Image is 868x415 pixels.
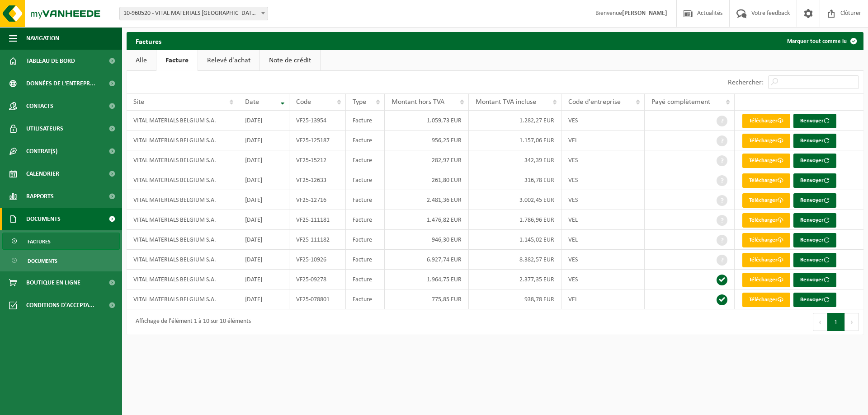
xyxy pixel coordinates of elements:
[127,50,156,71] a: Alle
[346,230,385,250] td: Facture
[651,98,710,106] span: Payé complètement
[289,250,346,270] td: VF25-10926
[561,170,645,190] td: VES
[561,131,645,150] td: VEL
[289,150,346,170] td: VF25-15212
[26,294,94,317] span: Conditions d'accepta...
[793,114,836,128] button: Renvoyer
[346,270,385,289] td: Facture
[26,208,61,230] span: Documents
[742,233,790,247] a: Télécharger
[127,170,238,190] td: VITAL MATERIALS BELGIUM S.A.
[469,190,562,210] td: 3.002,45 EUR
[469,111,562,131] td: 1.282,27 EUR
[26,27,59,50] span: Navigation
[238,150,289,170] td: [DATE]
[238,250,289,270] td: [DATE]
[385,150,469,170] td: 282,97 EUR
[289,111,346,131] td: VF25-13954
[28,233,51,250] span: Factures
[793,273,836,287] button: Renvoyer
[289,210,346,230] td: VF25-111181
[346,250,385,270] td: Facture
[793,193,836,208] button: Renvoyer
[793,134,836,148] button: Renvoyer
[622,10,667,17] strong: [PERSON_NAME]
[289,131,346,150] td: VF25-125187
[26,50,75,72] span: Tableau de bord
[260,50,320,71] a: Note de crédit
[238,131,289,150] td: [DATE]
[127,111,238,131] td: VITAL MATERIALS BELGIUM S.A.
[127,289,238,309] td: VITAL MATERIALS BELGIUM S.A.
[385,170,469,190] td: 261,80 EUR
[156,50,198,71] a: Facture
[353,98,366,106] span: Type
[245,98,259,106] span: Date
[346,210,385,230] td: Facture
[26,163,59,185] span: Calendrier
[296,98,311,106] span: Code
[26,271,80,294] span: Boutique en ligne
[127,230,238,250] td: VITAL MATERIALS BELGIUM S.A.
[780,32,863,50] button: Marquer tout comme lu
[26,95,53,117] span: Contacts
[238,190,289,210] td: [DATE]
[385,270,469,289] td: 1.964,75 EUR
[793,154,836,168] button: Renvoyer
[561,210,645,230] td: VEL
[346,289,385,309] td: Facture
[392,98,444,106] span: Montant hors TVA
[469,270,562,289] td: 2.377,35 EUR
[561,230,645,250] td: VEL
[238,230,289,250] td: [DATE]
[561,270,645,289] td: VES
[289,289,346,309] td: VF25-078801
[346,190,385,210] td: Facture
[238,210,289,230] td: [DATE]
[385,131,469,150] td: 956,25 EUR
[742,213,790,228] a: Télécharger
[289,270,346,289] td: VF25-09278
[2,252,120,269] a: Documents
[2,233,120,250] a: Factures
[346,150,385,170] td: Facture
[385,190,469,210] td: 2.481,36 EUR
[119,7,268,20] span: 10-960520 - VITAL MATERIALS BELGIUM S.A. - TILLY
[289,190,346,210] td: VF25-12716
[742,154,790,168] a: Télécharger
[127,32,170,50] h2: Factures
[385,289,469,309] td: 775,85 EUR
[127,190,238,210] td: VITAL MATERIALS BELGIUM S.A.
[127,150,238,170] td: VITAL MATERIALS BELGIUM S.A.
[742,273,790,287] a: Télécharger
[120,7,268,20] span: 10-960520 - VITAL MATERIALS BELGIUM S.A. - TILLY
[469,210,562,230] td: 1.786,96 EUR
[238,289,289,309] td: [DATE]
[469,250,562,270] td: 8.382,57 EUR
[793,173,836,188] button: Renvoyer
[568,98,621,106] span: Code d'entreprise
[742,114,790,128] a: Télécharger
[26,140,57,163] span: Contrat(s)
[26,72,95,95] span: Données de l'entrepr...
[127,210,238,230] td: VITAL MATERIALS BELGIUM S.A.
[346,170,385,190] td: Facture
[793,253,836,267] button: Renvoyer
[26,117,63,140] span: Utilisateurs
[198,50,259,71] a: Relevé d'achat
[131,314,251,330] div: Affichage de l'élément 1 à 10 sur 10 éléments
[238,270,289,289] td: [DATE]
[28,252,57,270] span: Documents
[561,289,645,309] td: VEL
[742,293,790,307] a: Télécharger
[728,79,764,86] label: Rechercher:
[561,111,645,131] td: VES
[469,289,562,309] td: 938,78 EUR
[793,233,836,247] button: Renvoyer
[127,131,238,150] td: VITAL MATERIALS BELGIUM S.A.
[561,150,645,170] td: VES
[469,131,562,150] td: 1.157,06 EUR
[793,293,836,307] button: Renvoyer
[742,173,790,188] a: Télécharger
